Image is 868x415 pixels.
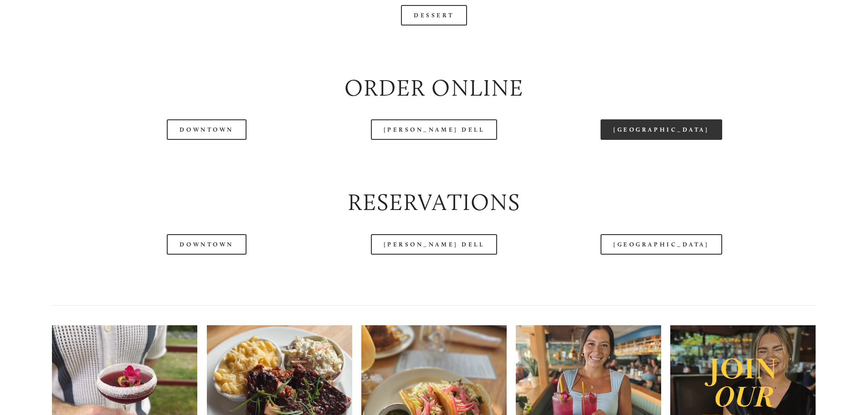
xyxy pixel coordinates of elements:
a: [PERSON_NAME] Dell [371,119,498,140]
a: Downtown [167,234,246,255]
a: [GEOGRAPHIC_DATA] [601,119,722,140]
a: [GEOGRAPHIC_DATA] [601,234,722,255]
h2: Reservations [52,186,816,219]
a: [PERSON_NAME] Dell [371,234,498,255]
h2: Order Online [52,72,816,104]
a: Downtown [167,119,246,140]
